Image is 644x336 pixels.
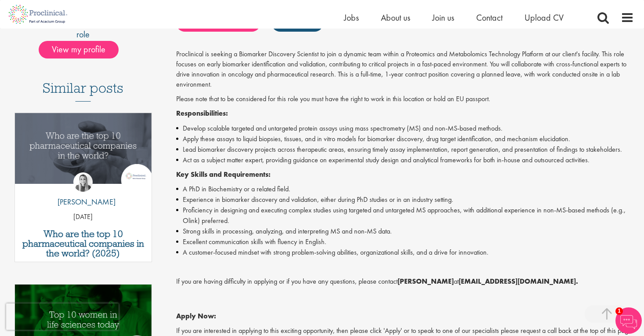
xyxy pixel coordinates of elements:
[176,134,634,144] li: Apply these assays to liquid biopsies, tissues, and in vitro models for biomarker discovery, drug...
[476,12,503,23] a: Contact
[176,194,634,205] li: Experience in biomarker discovery and validation, either during PhD studies or in an industry set...
[176,49,634,89] p: Proclinical is seeking a Biomarker Discovery Scientist to join a dynamic team within a Proteomics...
[19,229,147,258] a: Who are the top 10 pharmaceutical companies in the world? (2025)
[176,247,634,258] li: A customer-focused mindset with strong problem-solving abilities, organizational skills, and a dr...
[176,277,634,287] p: If you are having difficulty in applying or if you have any questions, please contact at
[344,12,359,23] a: Jobs
[176,237,634,247] li: Excellent communication skills with fluency in English.
[176,94,634,104] p: Please note that to be considered for this role you must have the right to work in this location ...
[51,172,116,212] a: Hannah Burke [PERSON_NAME]
[432,12,454,23] a: Join us
[176,123,634,134] li: Develop scalable targeted and untargeted protein assays using mass spectrometry (MS) and non-MS-b...
[381,12,410,23] a: About us
[176,170,271,179] strong: Key Skills and Requirements:
[459,277,578,286] strong: [EMAIL_ADDRESS][DOMAIN_NAME].
[176,109,228,118] strong: Responsibilities:
[525,12,564,23] a: Upload CV
[176,226,634,237] li: Strong skills in processing, analyzing, and interpreting MS and non-MS data.
[39,41,119,58] span: View my profile
[15,113,152,191] a: Link to a post
[15,113,152,184] img: Top 10 pharmaceutical companies in the world 2025
[73,172,93,192] img: Hannah Burke
[176,144,634,155] li: Lead biomarker discovery projects across therapeutic areas, ensuring timely assay implementation,...
[176,326,634,336] p: If you are interested in applying to this exciting opportunity, then please click 'Apply' or to s...
[15,212,152,222] p: [DATE]
[43,80,123,102] h3: Similar posts
[398,277,454,286] strong: [PERSON_NAME]
[615,307,642,334] img: Chatbot
[51,196,116,208] p: [PERSON_NAME]
[176,155,634,165] li: Act as a subject matter expert, providing guidance on experimental study design and analytical fr...
[6,303,119,330] iframe: reCAPTCHA
[176,311,216,321] strong: Apply Now:
[39,43,127,54] a: View my profile
[176,205,634,226] li: Proficiency in designing and executing complex studies using targeted and untargeted MS approache...
[615,307,623,315] span: 1
[176,184,634,194] li: A PhD in Biochemistry or a related field.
